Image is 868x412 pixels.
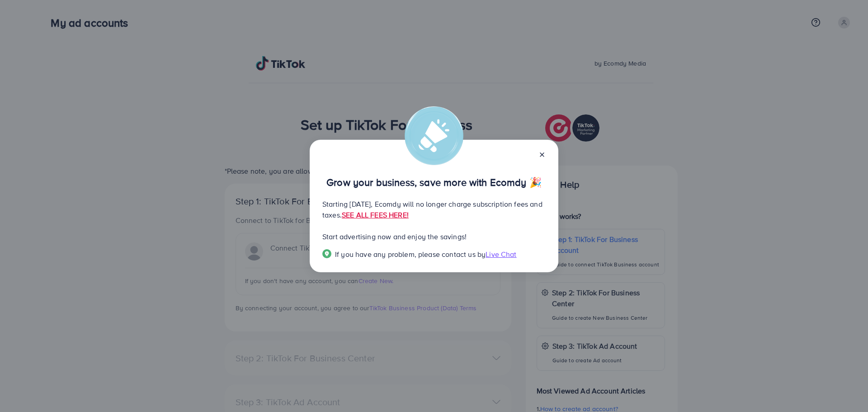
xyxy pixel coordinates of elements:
span: Live Chat [486,249,516,259]
a: SEE ALL FEES HERE! [342,210,409,220]
p: Start advertising now and enjoy the savings! [322,231,546,242]
p: Grow your business, save more with Ecomdy 🎉 [322,177,546,188]
img: alert [405,106,463,165]
p: Starting [DATE], Ecomdy will no longer charge subscription fees and taxes. [322,199,546,220]
span: If you have any problem, please contact us by [335,249,486,259]
img: Popup guide [322,249,331,258]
